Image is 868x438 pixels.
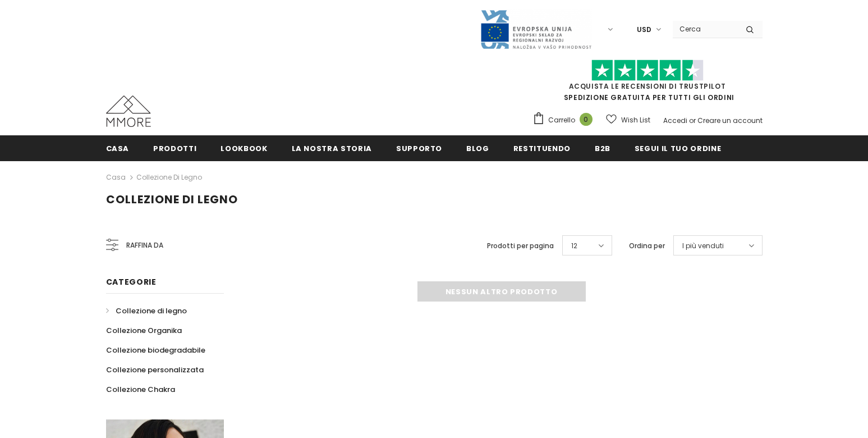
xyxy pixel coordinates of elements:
[580,113,593,126] span: 0
[396,143,442,154] span: supporto
[106,171,126,184] a: Casa
[595,143,610,154] span: B2B
[106,301,187,321] a: Collezione di legno
[682,240,724,252] span: I più venduti
[106,384,175,395] span: Collezione Chakra
[106,325,182,336] span: Collezione Organika
[116,305,187,316] span: Collezione di legno
[569,81,726,91] a: Acquista le recensioni di TrustPilot
[513,143,571,154] span: Restituendo
[106,364,204,375] span: Collezione personalizzata
[292,135,372,161] a: La nostra storia
[106,360,204,380] a: Collezione personalizzata
[292,143,372,154] span: La nostra storia
[126,239,163,252] span: Raffina da
[396,135,442,161] a: supporto
[595,135,610,161] a: B2B
[106,143,130,154] span: Casa
[637,24,651,35] span: USD
[548,115,575,126] span: Carrello
[635,143,721,154] span: Segui il tuo ordine
[106,380,175,399] a: Collezione Chakra
[487,240,554,252] label: Prodotti per pagina
[621,115,650,126] span: Wish List
[136,172,202,182] a: Collezione di legno
[106,276,157,288] span: Categorie
[221,143,267,154] span: Lookbook
[106,135,130,161] a: Casa
[221,135,267,161] a: Lookbook
[153,135,196,161] a: Prodotti
[480,9,592,50] img: Javni Razpis
[106,191,238,207] span: Collezione di legno
[532,112,598,129] a: Carrello 0
[153,143,196,154] span: Prodotti
[663,116,687,125] a: Accedi
[480,24,592,34] a: Javni Razpis
[466,143,489,154] span: Blog
[106,95,151,127] img: Casi MMORE
[591,60,704,81] img: Fidati di Pilot Stars
[466,135,489,161] a: Blog
[629,240,665,252] label: Ordina per
[697,116,763,125] a: Creare un account
[673,21,737,37] input: Search Site
[571,240,577,252] span: 12
[106,321,182,340] a: Collezione Organika
[635,135,721,161] a: Segui il tuo ordine
[689,116,696,125] span: or
[606,110,650,130] a: Wish List
[106,345,205,355] span: Collezione biodegradabile
[532,65,763,102] span: SPEDIZIONE GRATUITA PER TUTTI GLI ORDINI
[513,135,571,161] a: Restituendo
[106,340,205,360] a: Collezione biodegradabile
